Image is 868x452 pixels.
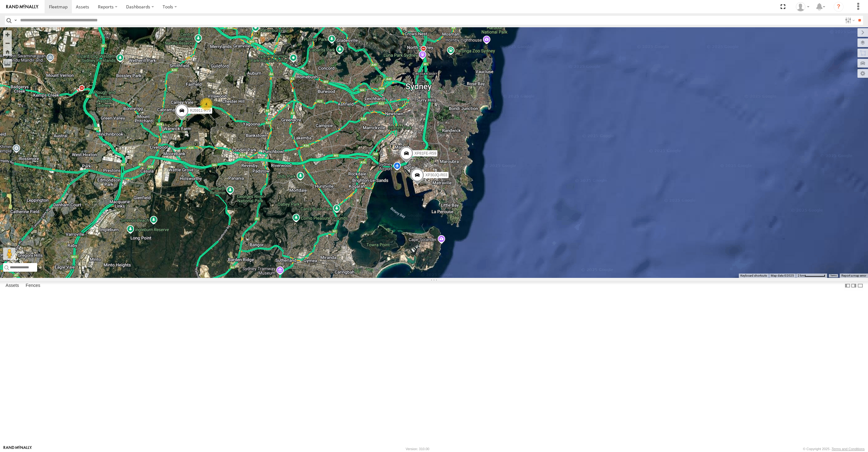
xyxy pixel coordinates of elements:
button: Zoom Home [3,47,12,56]
button: Drag Pegman onto the map to open Street View [3,248,15,260]
button: Keyboard shortcuts [740,274,767,278]
a: Visit our Website [3,446,32,452]
label: Dock Summary Table to the Left [844,281,851,290]
button: Zoom out [3,39,12,47]
label: Search Filter Options [843,16,856,25]
span: 2 km [798,274,804,277]
label: Fences [23,281,43,290]
a: Terms and Conditions [832,447,865,451]
label: Search Query [13,16,18,25]
div: Quang MAC [794,2,812,11]
span: Map data ©2025 [771,274,794,277]
span: XP30JQ-R03 [425,173,447,177]
label: Measure [3,59,12,68]
label: Assets [2,281,22,290]
label: Dock Summary Table to the Right [851,281,857,290]
div: © Copyright 2025 - [803,447,865,451]
button: Map Scale: 2 km per 63 pixels [796,274,827,278]
label: Hide Summary Table [857,281,863,290]
span: XP81FE-R59 [414,151,436,155]
i: ? [834,2,844,12]
a: Report a map error [841,274,866,277]
button: Zoom in [3,30,12,39]
div: 4 [200,98,213,110]
img: rand-logo.svg [6,5,38,9]
div: Version: 310.00 [406,447,429,451]
span: RJ5911-R79 [190,108,211,113]
a: Terms (opens in new tab) [830,274,837,277]
label: Map Settings [857,69,868,78]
